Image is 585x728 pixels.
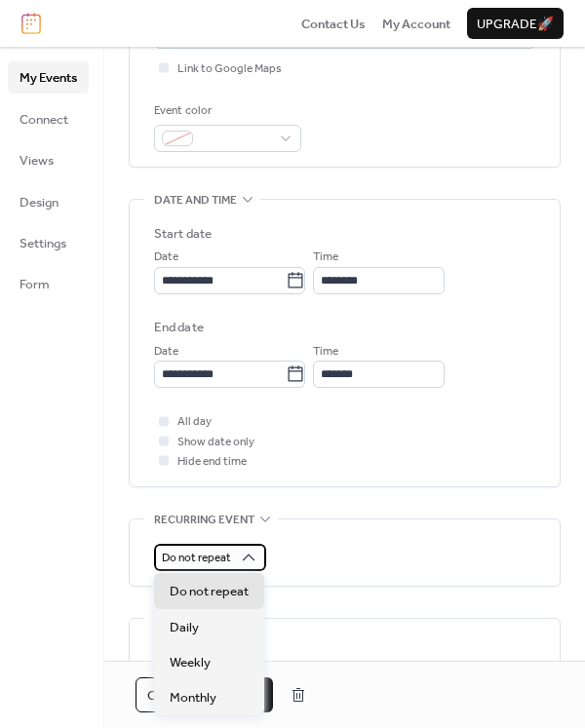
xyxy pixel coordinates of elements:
a: My Account [382,14,450,33]
span: Connect [19,110,68,130]
div: Event color [154,101,297,121]
span: Recurring event [154,510,254,529]
span: Contact Us [301,15,366,34]
div: End date [154,318,204,337]
span: Hide end time [177,452,247,472]
span: Link to Google Maps [177,59,282,79]
button: Cancel [136,677,210,712]
span: Do not repeat [170,582,249,601]
span: Time [313,248,338,267]
span: Time [313,342,338,362]
div: Start date [154,224,212,244]
a: Settings [8,227,89,258]
span: Settings [19,234,66,253]
span: Design [19,193,58,212]
span: Upgrade 🚀 [477,15,554,34]
span: My Account [382,15,450,34]
span: My Events [19,68,77,88]
span: All day [177,412,212,432]
button: Upgrade🚀 [467,8,564,39]
a: Views [8,144,89,175]
span: Weekly [170,653,211,672]
a: Design [8,186,89,217]
img: logo [21,13,41,34]
span: Views [19,151,54,171]
span: Do not repeat [162,547,231,569]
span: Monthly [170,688,216,708]
a: Form [8,268,89,299]
a: Connect [8,103,89,134]
span: Cancel [147,686,198,706]
span: Show date only [177,433,254,452]
span: Form [19,275,50,294]
a: Contact Us [301,14,366,33]
span: Date [154,342,178,362]
a: My Events [8,61,89,93]
span: Daily [170,618,199,637]
span: Date [154,248,178,267]
span: Date and time [154,191,237,211]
